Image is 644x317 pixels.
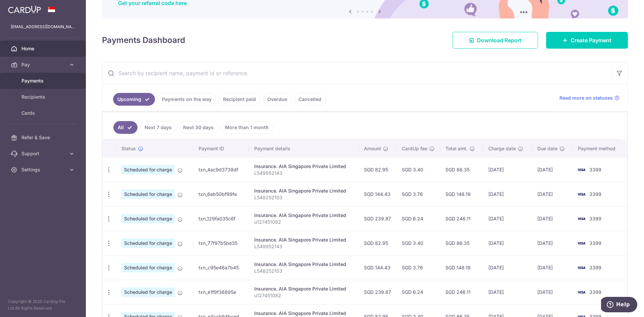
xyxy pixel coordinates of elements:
[559,95,620,101] a: Read more on statuses
[193,231,249,255] td: txn_77f97b5be35
[589,216,601,221] span: 3399
[21,110,66,116] span: Cards
[396,206,440,231] td: SGD 6.24
[440,280,483,304] td: SGD 246.11
[440,182,483,206] td: SGD 148.19
[8,5,41,13] img: CardUp
[102,62,611,84] input: Search by recipient name, payment id or reference
[193,255,249,280] td: txn_c95e46a7b45
[359,280,396,304] td: SGD 239.87
[254,243,353,250] p: L549952143
[263,93,291,106] a: Overdue
[254,163,353,170] div: Insurance. AIA Singapore Private Limited
[575,288,588,296] img: Bank Card
[532,157,573,182] td: [DATE]
[113,121,138,134] a: All
[483,280,532,304] td: [DATE]
[359,182,396,206] td: SGD 144.43
[254,310,353,317] div: Insurance. AIA Singapore Private Limited
[140,121,176,134] a: Next 7 days
[483,206,532,231] td: [DATE]
[445,145,468,152] span: Total amt.
[121,214,175,223] span: Scheduled for charge
[440,206,483,231] td: SGD 246.11
[158,93,216,106] a: Payments on the way
[532,206,573,231] td: [DATE]
[575,166,588,174] img: Bank Card
[589,265,601,270] span: 3399
[193,182,249,206] td: txn_6eb50bf99fe
[21,45,66,52] span: Home
[440,255,483,280] td: SGD 148.19
[21,166,66,173] span: Settings
[559,95,613,101] span: Read more on statuses
[221,121,273,134] a: More than 1 month
[121,263,175,272] span: Scheduled for charge
[254,188,353,194] div: Insurance. AIA Singapore Private Limited
[589,167,601,172] span: 3399
[21,150,66,157] span: Support
[193,280,249,304] td: txn_e1f9f36895e
[359,157,396,182] td: SGD 82.95
[396,231,440,255] td: SGD 3.40
[575,239,588,247] img: Bank Card
[294,93,326,106] a: Cancelled
[254,194,353,201] p: L548252103
[254,212,353,219] div: Insurance. AIA Singapore Private Limited
[359,206,396,231] td: SGD 239.87
[571,36,611,44] span: Create Payment
[440,231,483,255] td: SGD 86.35
[488,145,516,152] span: Charge date
[477,36,522,44] span: Download Report
[254,219,353,225] p: u127451082
[219,93,260,106] a: Recipient paid
[575,190,588,198] img: Bank Card
[532,280,573,304] td: [DATE]
[452,32,538,49] a: Download Report
[102,34,185,46] h4: Payments Dashboard
[254,170,353,176] p: L549952143
[254,285,353,292] div: Insurance. AIA Singapore Private Limited
[121,145,136,152] span: Status
[589,240,601,246] span: 3399
[396,280,440,304] td: SGD 6.24
[575,215,588,223] img: Bank Card
[546,32,628,49] a: Create Payment
[113,93,155,106] a: Upcoming
[402,145,427,152] span: CardUp fee
[121,287,175,297] span: Scheduled for charge
[532,182,573,206] td: [DATE]
[254,268,353,274] p: L548252103
[121,239,175,248] span: Scheduled for charge
[193,140,249,157] th: Payment ID
[396,255,440,280] td: SGD 3.76
[575,264,588,272] img: Bank Card
[364,145,381,152] span: Amount
[532,255,573,280] td: [DATE]
[532,231,573,255] td: [DATE]
[21,94,66,100] span: Recipients
[359,255,396,280] td: SGD 144.43
[359,231,396,255] td: SGD 82.95
[121,190,175,199] span: Scheduled for charge
[254,292,353,299] p: u127451082
[21,61,66,68] span: Pay
[573,140,627,157] th: Payment method
[483,157,532,182] td: [DATE]
[193,206,249,231] td: txn_129fa035c6f
[601,297,637,314] iframe: Opens a widget where you can find more information
[254,236,353,243] div: Insurance. AIA Singapore Private Limited
[396,157,440,182] td: SGD 3.40
[483,182,532,206] td: [DATE]
[193,157,249,182] td: txn_4ac9d3739df
[21,134,66,141] span: Refer & Save
[179,121,218,134] a: Next 30 days
[483,231,532,255] td: [DATE]
[21,77,66,84] span: Payments
[589,191,601,197] span: 3399
[249,140,359,157] th: Payment details
[121,165,175,174] span: Scheduled for charge
[440,157,483,182] td: SGD 86.35
[254,261,353,268] div: Insurance. AIA Singapore Private Limited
